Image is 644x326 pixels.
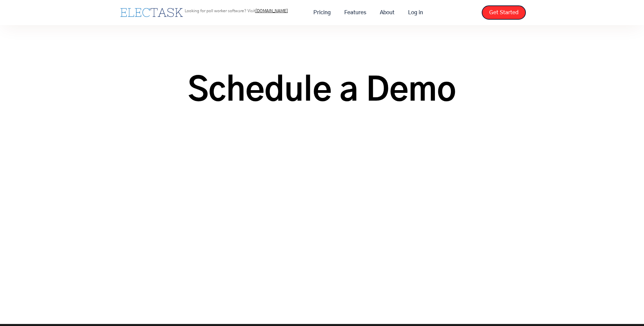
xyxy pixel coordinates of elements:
[373,5,401,20] a: About
[482,5,526,20] a: Get Started
[185,9,288,13] p: Looking for poll worker software? Visit
[401,5,430,20] a: Log in
[337,5,373,20] a: Features
[118,6,185,19] a: home
[255,9,288,13] a: [DOMAIN_NAME]
[307,5,337,20] a: Pricing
